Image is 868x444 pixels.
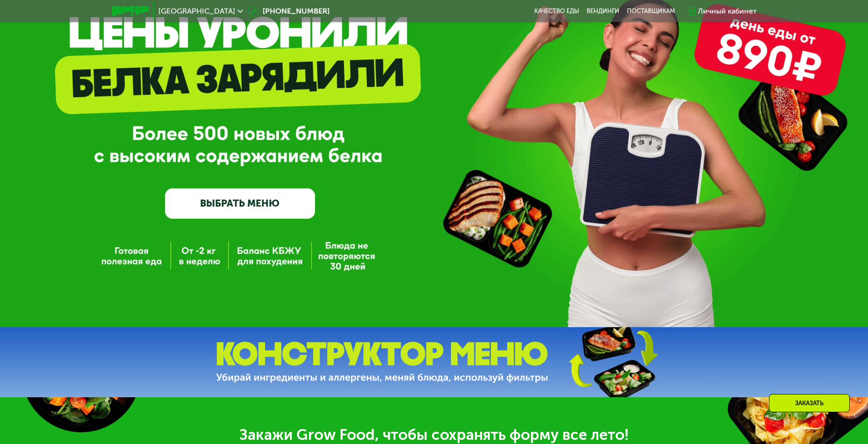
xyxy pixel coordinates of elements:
a: Качество еды [534,7,579,15]
div: Заказать [769,394,850,412]
a: [PHONE_NUMBER] [248,6,330,17]
span: [GEOGRAPHIC_DATA] [158,7,235,15]
a: ВЫБРАТЬ МЕНЮ [165,188,315,218]
a: Вендинги [587,7,619,15]
div: поставщикам [627,7,675,15]
div: Личный кабинет [698,6,757,17]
